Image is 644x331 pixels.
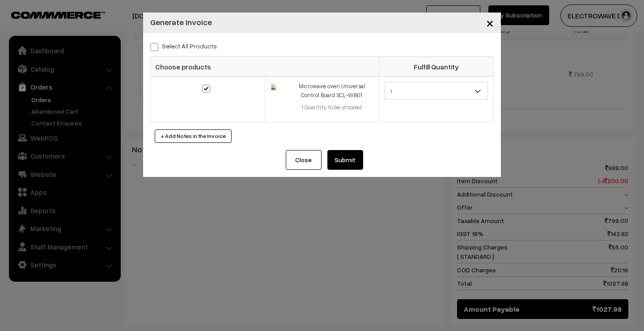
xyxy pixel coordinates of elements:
button: Submit [327,150,363,170]
span: × [486,14,494,31]
span: 1 [385,83,487,99]
img: 17245692203343IMG-20240825-WA0016.jpg [271,83,276,91]
div: Microwave oven Universal Control Board SCL-WB01 [290,82,373,99]
button: Close [286,150,322,170]
label: Select all Products [150,41,217,51]
th: Choose products [151,57,379,77]
div: 1 Quantity to be shipped [290,103,373,112]
button: + Add Notes in the Invoice [155,129,232,143]
span: 1 [385,82,488,100]
th: Fulfill Quantity [379,57,494,77]
h4: Generate Invoice [150,16,212,28]
button: Close [479,9,501,37]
